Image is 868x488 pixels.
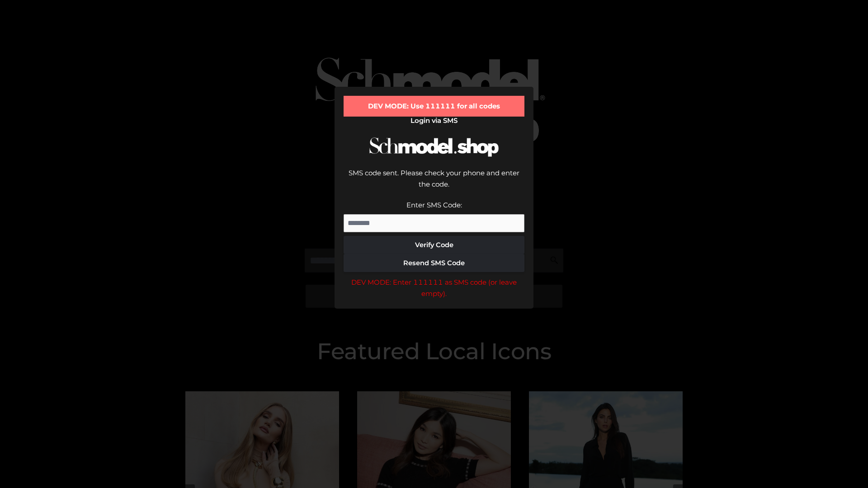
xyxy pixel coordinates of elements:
[344,236,524,254] button: Verify Code
[344,117,524,125] h2: Login via SMS
[406,201,462,209] label: Enter SMS Code:
[344,167,524,199] div: SMS code sent. Please check your phone and enter the code.
[366,129,502,165] img: Schmodel Logo
[344,277,524,300] div: DEV MODE: Enter 111111 as SMS code (or leave empty).
[344,96,524,117] div: DEV MODE: Use 111111 for all codes
[344,254,524,272] button: Resend SMS Code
